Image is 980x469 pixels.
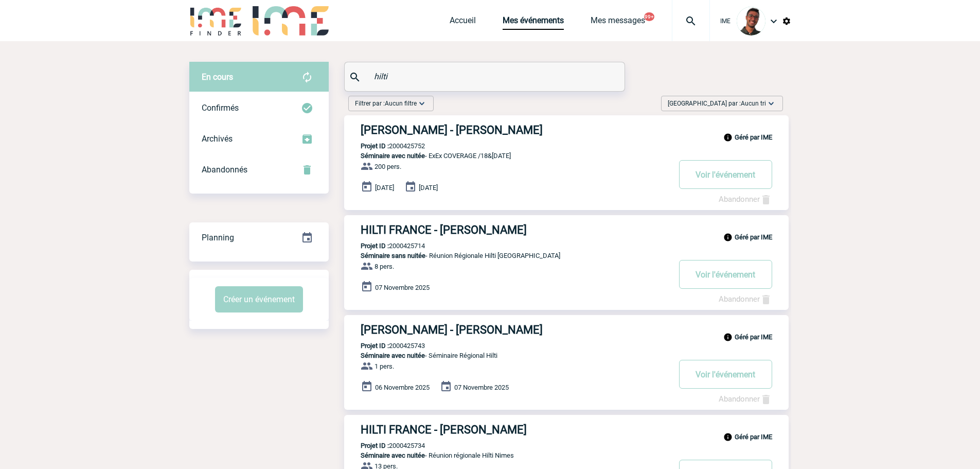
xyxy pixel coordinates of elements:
[344,223,789,236] a: HILTI FRANCE - [PERSON_NAME]
[385,100,417,107] span: Aucun filtre
[344,451,669,459] p: - Réunion régionale Hilti Nimes
[189,124,329,154] div: Retrouvez ici tous les événements que vous avez décidé d'archiver
[719,195,772,204] a: Abandonner
[344,142,425,150] p: 2000425752
[189,62,329,93] div: Retrouvez ici tous vos évènements avant confirmation
[344,242,425,250] p: 2000425714
[450,15,476,30] a: Accueil
[344,442,425,449] p: 2000425734
[202,165,247,175] span: Abandonnés
[735,133,772,141] b: Géré par IME
[361,342,389,350] b: Projet ID :
[355,98,417,109] span: Filtrer par :
[361,252,425,259] span: Séminaire sans nuitée
[375,263,394,270] span: 8 pers.
[344,342,425,350] p: 2000425743
[723,432,733,442] img: info_black_24dp.svg
[766,98,776,109] img: baseline_expand_more_white_24dp-b.png
[735,333,772,341] b: Géré par IME
[202,72,233,82] span: En cours
[189,222,329,253] div: Retrouvez ici tous vos événements organisés par date et état d'avancement
[344,352,669,359] p: - Séminaire Régional Hilti
[720,18,730,25] span: IME
[454,384,509,391] span: 07 Novembre 2025
[361,142,389,150] b: Projet ID :
[361,423,669,436] h3: HILTI FRANCE - [PERSON_NAME]
[344,423,789,436] a: HILTI FRANCE - [PERSON_NAME]
[344,252,669,259] p: - Réunion Régionale Hilti [GEOGRAPHIC_DATA]
[361,223,669,236] h3: HILTI FRANCE - [PERSON_NAME]
[679,360,772,389] button: Voir l'événement
[741,100,766,107] span: Aucun tri
[735,233,772,241] b: Géré par IME
[361,323,669,336] h3: [PERSON_NAME] - [PERSON_NAME]
[719,294,772,304] a: Abandonner
[723,333,733,342] img: info_black_24dp.svg
[375,384,430,391] span: 06 Novembre 2025
[503,15,564,30] a: Mes événements
[361,124,669,136] h3: [PERSON_NAME] - [PERSON_NAME]
[417,98,427,109] img: baseline_expand_more_white_24dp-b.png
[737,7,765,36] img: 124970-0.jpg
[644,12,654,21] button: 99+
[344,124,789,136] a: [PERSON_NAME] - [PERSON_NAME]
[344,152,669,160] p: - ExEx COVERAGE /18&[DATE]
[679,260,772,289] button: Voir l'événement
[723,233,733,242] img: info_black_24dp.svg
[202,233,234,242] span: Planning
[361,152,425,160] span: Séminaire avec nuitée
[375,284,430,291] span: 07 Novembre 2025
[344,323,789,336] a: [PERSON_NAME] - [PERSON_NAME]
[668,98,766,109] span: [GEOGRAPHIC_DATA] par :
[361,352,425,359] span: Séminaire avec nuitée
[375,362,394,370] span: 1 pers.
[371,69,600,84] input: Rechercher un événement par son nom
[591,15,645,30] a: Mes messages
[189,154,329,185] div: Retrouvez ici tous vos événements annulés
[375,163,401,170] span: 200 pers.
[202,134,233,144] span: Archivés
[202,103,239,113] span: Confirmés
[361,451,425,459] span: Séminaire avec nuitée
[189,222,329,252] a: Planning
[215,286,303,312] button: Créer un événement
[361,242,389,250] b: Projet ID :
[719,394,772,404] a: Abandonner
[361,442,389,449] b: Projet ID :
[375,184,394,192] span: [DATE]
[723,133,733,142] img: info_black_24dp.svg
[419,184,438,192] span: [DATE]
[735,433,772,441] b: Géré par IME
[679,160,772,189] button: Voir l'événement
[189,6,243,36] img: IME-Finder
